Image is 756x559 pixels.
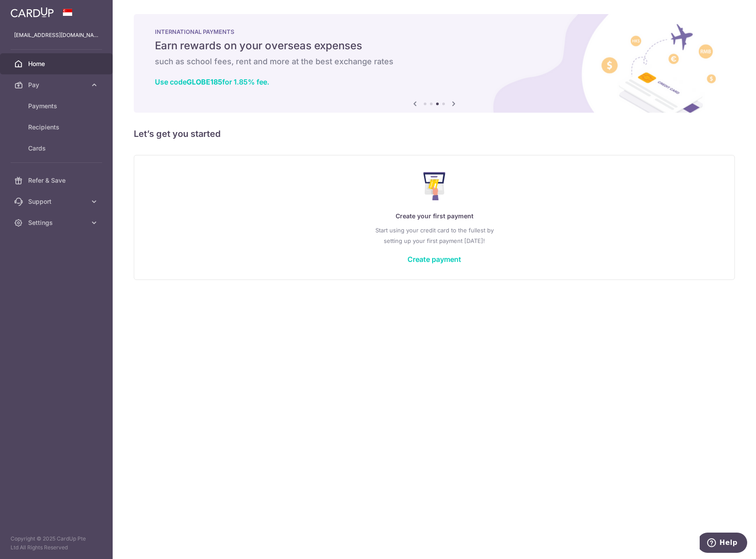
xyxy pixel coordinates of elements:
[28,144,86,153] span: Cards
[14,31,99,40] p: [EMAIL_ADDRESS][DOMAIN_NAME]
[134,127,735,141] h5: Let’s get you started
[155,77,269,86] a: Use codeGLOBE185for 1.85% fee.
[187,77,222,86] b: GLOBE185
[152,211,717,221] p: Create your first payment
[28,102,86,110] span: Payments
[152,225,717,246] p: Start using your credit card to the fullest by setting up your first payment [DATE]!
[28,59,86,68] span: Home
[407,255,461,264] a: Create payment
[155,39,714,53] h5: Earn rewards on your overseas expenses
[134,14,735,113] img: International Payment Banner
[155,28,714,35] p: INTERNATIONAL PAYMENTS
[28,218,86,227] span: Settings
[28,176,86,185] span: Refer & Save
[28,81,86,89] span: Pay
[700,533,747,555] iframe: Opens a widget where you can find more information
[28,123,86,132] span: Recipients
[423,172,446,200] img: Make Payment
[155,56,714,67] h6: such as school fees, rent and more at the best exchange rates
[28,197,86,206] span: Support
[11,7,54,18] img: CardUp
